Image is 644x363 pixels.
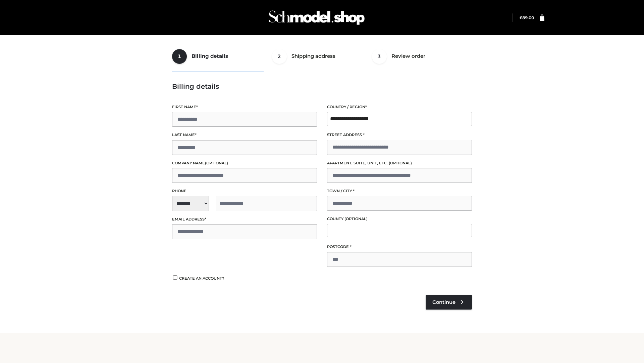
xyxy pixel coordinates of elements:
[520,15,534,20] bdi: 89.00
[172,104,317,110] label: First name
[172,82,472,90] h3: Billing details
[432,299,455,305] span: Continue
[205,161,228,165] span: (optional)
[327,188,472,194] label: Town / City
[172,216,317,223] label: Email address
[172,160,317,166] label: Company name
[327,160,472,166] label: Apartment, suite, unit, etc.
[327,216,472,222] label: County
[520,15,534,20] a: £89.00
[179,276,224,281] span: Create an account?
[327,244,472,250] label: Postcode
[426,295,472,310] a: Continue
[520,15,522,20] span: £
[389,161,412,165] span: (optional)
[266,4,367,31] img: Schmodel Admin 964
[172,188,317,194] label: Phone
[172,132,317,138] label: Last name
[344,216,368,221] span: (optional)
[172,275,178,280] input: Create an account?
[327,104,472,110] label: Country / Region
[327,132,472,138] label: Street address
